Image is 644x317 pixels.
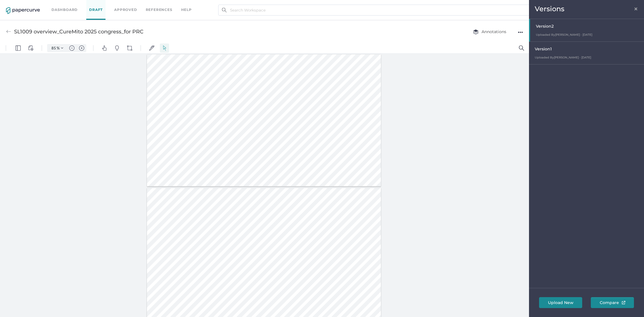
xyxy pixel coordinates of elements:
[61,4,63,6] img: chevron.svg
[125,1,134,10] button: Shapes
[57,1,67,9] button: Zoom Controls
[162,3,167,8] img: default-select.svg
[147,1,156,10] button: Signatures
[26,1,35,10] button: View Controls
[535,5,564,13] span: Versions
[146,7,172,13] a: References
[6,29,11,34] img: back-arrow-grey.72011ae3.svg
[222,8,227,12] img: search.bf03fe8b.svg
[218,5,530,16] input: Search Workspace
[114,7,137,13] a: Approved
[518,28,523,36] div: ●●●
[160,1,169,10] button: Select
[77,1,86,9] button: Zoom in
[535,46,552,52] span: Version 1
[112,1,122,10] button: Pins
[102,3,107,8] img: default-pan.svg
[622,301,625,304] img: external-link-icon-white.abf14809.svg
[181,7,192,13] div: help
[581,33,582,37] span: ·
[69,3,74,8] img: default-minus.svg
[49,3,57,8] input: Set zoom
[536,33,592,37] span: Uploaded By [PERSON_NAME] [DATE]
[591,297,634,308] button: Compare
[473,29,506,34] span: Annotations
[79,3,84,8] img: default-plus.svg
[149,3,154,8] img: default-sign.svg
[634,6,638,10] span: ×
[114,3,120,8] img: default-pin.svg
[467,26,512,37] button: Annotations
[67,1,76,9] button: Zoom out
[596,297,628,308] span: Compare
[14,26,143,37] div: SL1009 overview_CureMito 2025 congress_for PRC
[535,56,591,59] span: Uploaded By [PERSON_NAME] [DATE]
[14,1,23,10] button: Panel
[580,56,580,59] span: ·
[16,3,21,8] img: default-leftsidepanel.svg
[51,7,78,13] a: Dashboard
[57,3,60,7] span: %
[539,297,582,308] button: Upload New
[519,3,524,8] img: default-magnifying-glass.svg
[6,7,40,14] img: papercurve-logo-colour.7244d18c.svg
[127,3,132,8] img: shapes-icon.svg
[100,1,109,10] button: Pan
[517,1,526,10] button: Search
[28,3,33,8] img: default-viewcontrols.svg
[473,29,479,35] img: annotation-layers.cc6d0e6b.svg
